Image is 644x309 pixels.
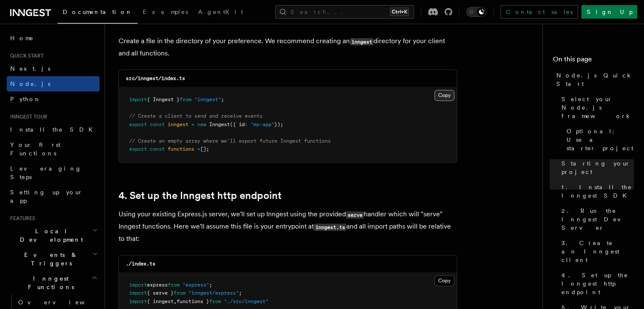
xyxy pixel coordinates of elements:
span: functions [168,146,194,152]
span: export [129,146,147,152]
span: Inngest tour [7,113,47,120]
span: from [174,290,185,296]
span: ; [239,290,242,296]
a: Install the SDK [7,122,100,137]
a: 3. Create an Inngest client [558,235,634,268]
span: const [150,146,165,152]
a: Sign Up [581,5,637,19]
a: Documentation [58,3,138,24]
span: export [129,121,147,127]
button: Events & Triggers [7,247,100,271]
span: import [129,97,147,102]
a: Python [7,91,100,107]
span: from [180,97,191,102]
span: : [245,121,248,127]
span: 1. Install the Inngest SDK [561,183,634,200]
span: Your first Functions [10,141,61,157]
span: { Inngest } [147,97,180,102]
span: from [209,298,221,304]
a: Select your Node.js framework [558,91,634,124]
span: Examples [143,8,188,15]
span: Home [10,34,34,42]
span: Node.js Quick Start [556,71,634,88]
span: "inngest/express" [188,290,239,296]
span: import [129,282,147,288]
span: Python [10,96,41,102]
span: from [168,282,180,288]
span: Optional: Use a starter project [567,127,634,152]
span: const [150,121,165,127]
span: inngest [168,121,188,127]
span: Quick start [7,52,44,59]
span: functions } [177,298,209,304]
a: Examples [138,3,193,23]
button: Copy [434,275,454,286]
a: Leveraging Steps [7,161,100,185]
span: Select your Node.js framework [561,95,634,120]
a: 2. Run the Inngest Dev Server [558,203,634,235]
kbd: Ctrl+K [390,8,409,16]
span: ; [221,97,224,102]
span: Leveraging Steps [10,165,82,180]
span: { serve } [147,290,174,296]
span: []; [200,146,209,152]
a: Contact sales [500,5,578,19]
code: inngest.ts [314,223,346,231]
a: AgentKit [193,3,248,23]
span: Node.js [10,80,50,87]
span: Events & Triggers [7,251,92,268]
span: import [129,298,147,304]
span: "my-app" [251,121,274,127]
span: ; [209,282,212,288]
button: Toggle dark mode [466,7,486,17]
span: 3. Create an Inngest client [561,239,634,264]
span: Overview [18,299,105,306]
button: Search...Ctrl+K [275,5,414,19]
code: serve [346,211,364,218]
button: Inngest Functions [7,271,100,295]
code: inngest [350,38,373,45]
a: 1. Install the Inngest SDK [558,179,634,203]
p: Create a file in the directory of your preference. We recommend creating an directory for your cl... [119,35,457,59]
p: Using your existing Express.js server, we'll set up Inngest using the provided handler which will... [119,208,457,245]
span: = [197,146,200,152]
span: 4. Set up the Inngest http endpoint [561,271,634,296]
span: Next.js [10,65,50,72]
a: Optional: Use a starter project [563,124,634,156]
span: // Create an empty array where we'll export future Inngest functions [129,138,331,144]
span: Setting up your app [10,189,83,204]
a: Node.js [7,76,100,91]
span: Inngest Functions [7,274,91,291]
span: new [197,121,206,127]
span: express [147,282,168,288]
span: Starting your project [561,159,634,176]
a: Home [7,30,100,46]
span: { inngest [147,298,174,304]
span: = [191,121,194,127]
a: Starting your project [558,156,634,179]
span: "express" [182,282,209,288]
code: ./index.ts [126,261,155,267]
a: Setting up your app [7,185,100,208]
span: , [174,298,177,304]
span: Local Development [7,227,92,244]
a: Node.js Quick Start [553,68,634,91]
span: "./src/inngest" [224,298,268,304]
button: Local Development [7,223,100,247]
span: ({ id [230,121,245,127]
span: Documentation [63,8,133,15]
h4: On this page [553,54,634,68]
a: 4. Set up the Inngest http endpoint [558,268,634,300]
span: Inngest [209,121,230,127]
span: import [129,290,147,296]
a: Your first Functions [7,137,100,161]
span: AgentKit [198,8,243,15]
span: Install the SDK [10,126,98,133]
span: }); [274,121,283,127]
a: 4. Set up the Inngest http endpoint [119,190,282,201]
button: Copy [434,90,454,101]
a: Next.js [7,61,100,76]
span: "inngest" [194,97,221,102]
span: 2. Run the Inngest Dev Server [561,207,634,232]
code: src/inngest/index.ts [126,75,185,81]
